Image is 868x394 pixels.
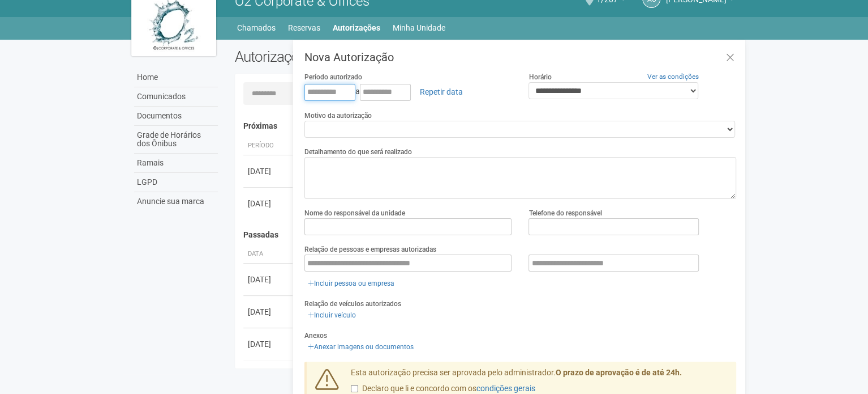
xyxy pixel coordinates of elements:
label: Relação de pessoas e empresas autorizadas [304,244,436,255]
a: Minha Unidade [393,20,445,36]
a: Comunicados [134,87,218,107]
div: [DATE] [248,338,290,350]
label: Telefone do responsável [528,208,601,218]
a: Repetir data [412,82,470,101]
h3: Nova Autorização [304,52,736,63]
label: Período autorizado [304,72,362,82]
div: [DATE] [248,166,290,177]
a: Chamados [237,20,276,36]
a: Incluir veículo [304,309,359,321]
a: LGPD [134,173,218,192]
a: Reservas [288,20,320,36]
div: [DATE] [248,198,290,209]
h4: Próximas [243,122,728,130]
a: Anuncie sua marca [134,192,218,211]
a: condições gerais [476,384,535,393]
a: Ver as condições [647,73,699,81]
strong: O prazo de aprovação é de até 24h. [556,368,682,377]
a: Anexar imagens ou documentos [304,341,417,353]
a: Incluir pessoa ou empresa [304,277,398,290]
th: Data [243,245,294,264]
label: Motivo da autorização [304,111,372,121]
a: Home [134,68,218,87]
a: Ramais [134,154,218,173]
label: Horário [528,72,551,82]
h2: Autorizações [235,48,477,65]
div: [DATE] [248,274,290,285]
label: Anexos [304,331,327,341]
div: [DATE] [248,306,290,317]
input: Declaro que li e concordo com oscondições gerais [351,385,358,392]
a: Grade de Horários dos Ônibus [134,126,218,154]
th: Período [243,137,294,155]
label: Detalhamento do que será realizado [304,147,412,157]
label: Nome do responsável da unidade [304,208,405,218]
a: Documentos [134,107,218,126]
h4: Passadas [243,231,728,239]
label: Relação de veículos autorizados [304,299,401,309]
div: a [304,82,512,101]
a: Autorizações [333,20,380,36]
